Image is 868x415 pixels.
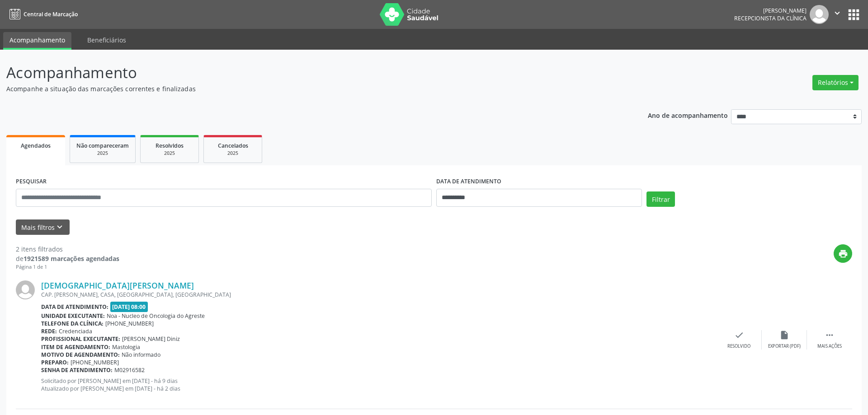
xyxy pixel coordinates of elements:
[832,8,842,18] i: 
[825,330,835,340] i: 
[734,14,807,22] span: Recepcionista da clínica
[110,302,148,312] span: [DATE] 08:00
[6,7,78,22] a: Central de Marcação
[122,351,160,359] span: Não informado
[41,359,69,366] b: Preparo:
[16,280,35,299] img: img
[16,244,119,254] div: 2 itens filtrados
[16,263,119,271] div: Página 1 de 1
[21,142,51,149] span: Agendados
[55,222,65,232] i: keyboard_arrow_down
[107,312,205,320] span: Noa - Nucleo de Oncologia do Agreste
[156,142,184,149] span: Resolvidos
[122,335,180,343] span: [PERSON_NAME] Diniz
[3,32,71,50] a: Acompanhamento
[727,343,750,350] div: Resolvido
[436,175,501,189] label: DATA DE ATENDIMENTO
[846,7,862,23] button: apps
[41,377,717,392] p: Solicitado por [PERSON_NAME] em [DATE] - há 9 dias Atualizado por [PERSON_NAME] em [DATE] - há 2 ...
[24,10,78,18] span: Central de Marcação
[147,150,192,157] div: 2025
[16,219,70,235] button: Mais filtroskeyboard_arrow_down
[838,249,848,259] i: print
[41,303,108,311] b: Data de atendimento:
[41,320,104,327] b: Telefone da clínica:
[114,366,145,374] span: M02916582
[41,327,57,335] b: Rede:
[768,343,801,350] div: Exportar (PDF)
[646,191,675,207] button: Filtrar
[41,343,110,351] b: Item de agendamento:
[59,327,92,335] span: Credenciada
[810,5,829,24] img: img
[812,75,859,90] button: Relatórios
[817,343,842,350] div: Mais ações
[41,291,717,298] div: CAP. [PERSON_NAME], CASA, [GEOGRAPHIC_DATA], [GEOGRAPHIC_DATA]
[779,330,789,340] i: insert_drive_file
[16,254,119,263] div: de
[105,320,154,327] span: [PHONE_NUMBER]
[81,32,132,48] a: Beneficiários
[6,84,605,93] p: Acompanhe a situação das marcações correntes e finalizadas
[76,150,129,157] div: 2025
[76,142,129,149] span: Não compareceram
[41,351,120,359] b: Motivo de agendamento:
[218,142,248,149] span: Cancelados
[210,150,255,157] div: 2025
[829,5,846,24] button: 
[41,335,120,343] b: Profissional executante:
[734,7,807,14] div: [PERSON_NAME]
[834,244,852,263] button: print
[41,366,113,374] b: Senha de atendimento:
[6,61,605,84] p: Acompanhamento
[71,359,119,366] span: [PHONE_NUMBER]
[41,280,194,290] a: [DEMOGRAPHIC_DATA][PERSON_NAME]
[648,109,728,121] p: Ano de acompanhamento
[24,254,119,263] strong: 1921589 marcações agendadas
[41,312,105,320] b: Unidade executante:
[16,175,47,189] label: PESQUISAR
[112,343,140,351] span: Mastologia
[734,330,744,340] i: check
